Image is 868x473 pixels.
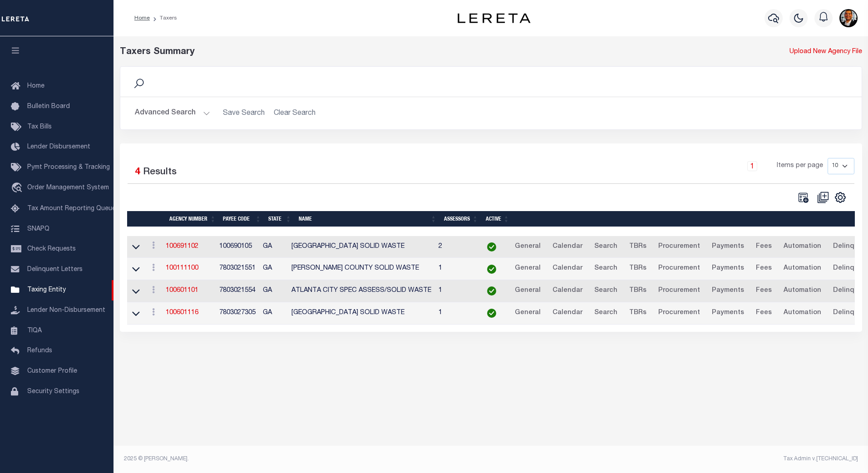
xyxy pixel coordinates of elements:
td: [GEOGRAPHIC_DATA] SOLID WASTE [288,302,435,325]
img: check-icon-green.svg [487,309,496,318]
span: Bulletin Board [27,103,70,110]
td: GA [259,280,288,302]
a: Search [590,261,621,276]
span: Refunds [27,348,52,354]
a: 1 [747,161,757,171]
span: Taxing Entity [27,287,66,293]
td: 100690105 [216,236,259,258]
span: Order Management System [27,185,109,191]
a: Payments [708,240,748,254]
td: GA [259,258,288,280]
a: Fees [752,261,776,276]
span: Delinquent Letters [27,266,83,273]
a: TBRs [625,306,651,320]
img: logo-dark.svg [458,13,530,23]
a: Upload New Agency File [789,47,862,57]
li: Taxers [150,14,177,22]
th: Assessors: activate to sort column ascending [440,211,482,227]
span: Lender Non-Disbursement [27,307,105,314]
a: TBRs [625,240,651,254]
td: 7803021551 [216,258,259,280]
span: 4 [135,168,140,177]
span: Tax Bills [27,124,52,130]
a: Payments [708,261,748,276]
th: Active: activate to sort column ascending [482,211,513,227]
th: Name: activate to sort column ascending [295,211,440,227]
a: Automation [779,261,825,276]
a: Calendar [548,261,587,276]
a: 100601101 [166,287,198,294]
a: Home [134,15,150,21]
div: Tax Admin v.[TECHNICAL_ID] [498,455,858,463]
span: Customer Profile [27,368,77,374]
a: General [511,284,545,298]
span: Security Settings [27,389,79,395]
td: 1 [435,280,476,302]
td: 2 [435,236,476,258]
td: GA [259,236,288,258]
div: Taxers Summary [120,45,673,59]
span: Pymt Processing & Tracking [27,164,110,171]
img: check-icon-green.svg [487,265,496,274]
th: Agency Number: activate to sort column ascending [166,211,219,227]
a: Calendar [548,306,587,320]
a: General [511,306,545,320]
a: Search [590,306,621,320]
button: Advanced Search [135,104,210,122]
span: Tax Amount Reporting Queue [27,206,116,212]
a: Calendar [548,284,587,298]
img: check-icon-green.svg [487,242,496,251]
i: travel_explore [11,182,25,194]
a: Search [590,240,621,254]
span: SNAPQ [27,226,49,232]
a: Calendar [548,240,587,254]
a: Fees [752,240,776,254]
a: Fees [752,306,776,320]
td: GA [259,302,288,325]
td: [PERSON_NAME] COUNTY SOLID WASTE [288,258,435,280]
a: Automation [779,240,825,254]
a: Automation [779,306,825,320]
td: 7803027305 [216,302,259,325]
td: 7803021554 [216,280,259,302]
a: TBRs [625,284,651,298]
a: General [511,240,545,254]
a: General [511,261,545,276]
span: Home [27,83,44,89]
div: 2025 © [PERSON_NAME]. [117,455,491,463]
a: 100601116 [166,310,198,316]
span: Check Requests [27,246,76,252]
span: Items per page [777,161,823,171]
a: Payments [708,306,748,320]
label: Results [143,165,177,180]
th: State: activate to sort column ascending [265,211,295,227]
a: Payments [708,284,748,298]
img: check-icon-green.svg [487,286,496,296]
td: 1 [435,302,476,325]
a: Procurement [654,240,704,254]
td: ATLANTA CITY SPEC ASSESS/SOLID WASTE [288,280,435,302]
a: Search [590,284,621,298]
a: Fees [752,284,776,298]
a: Automation [779,284,825,298]
td: [GEOGRAPHIC_DATA] SOLID WASTE [288,236,435,258]
a: TBRs [625,261,651,276]
span: TIQA [27,327,42,334]
th: Payee Code: activate to sort column ascending [219,211,265,227]
a: Procurement [654,261,704,276]
a: Procurement [654,284,704,298]
a: 100111100 [166,265,198,271]
td: 1 [435,258,476,280]
a: 100691102 [166,243,198,250]
a: Procurement [654,306,704,320]
span: Lender Disbursement [27,144,90,150]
